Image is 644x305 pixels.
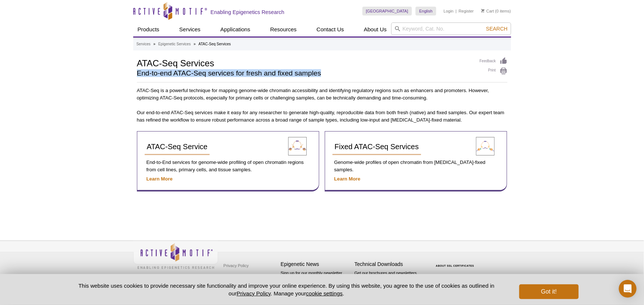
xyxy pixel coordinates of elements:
[312,22,348,36] a: Contact Us
[481,8,494,14] a: Cart
[145,139,210,155] a: ATAC-Seq Service
[237,290,271,297] a: Privacy Policy
[137,57,472,68] h1: ATAC-Seq Services
[306,290,342,297] button: cookie settings
[480,57,507,65] a: Feedback
[619,280,637,298] div: Open Intercom Messenger
[281,270,351,295] p: Sign up for our monthly newsletter highlighting recent publications in the field of epigenetics.
[147,143,208,151] span: ATAC-Seq Service
[335,143,419,151] span: Fixed ATAC-Seq Services
[154,42,156,46] li: »
[333,159,499,173] p: Genome-wide profiles of open chromatin from [MEDICAL_DATA]-fixed samples.
[194,42,196,46] li: »
[334,176,361,182] a: Learn More
[133,22,164,36] a: Products
[481,9,485,13] img: Your Cart
[222,260,251,271] a: Privacy Policy
[145,159,311,173] p: End-to-End services for genome-wide profiling of open chromatin regions from cell lines, primary ...
[476,137,495,155] img: Fixed ATAC-Seq Service
[519,284,578,299] button: Got it!
[362,7,412,15] a: [GEOGRAPHIC_DATA]
[133,241,218,271] img: Active Motif,
[266,22,301,36] a: Resources
[444,8,454,14] a: Login
[147,176,173,182] a: Learn More
[480,67,507,75] a: Print
[486,26,507,32] span: Search
[158,41,191,48] a: Epigenetic Services
[281,261,351,267] h4: Epigenetic News
[416,7,436,15] a: English
[137,87,507,102] p: ATAC-Seq is a powerful technique for mapping genome-wide chromatin accessibility and identifying ...
[199,42,231,46] li: ATAC-Seq Services
[428,254,484,270] table: Click to Verify - This site chose Symantec SSL for secure e-commerce and confidential communicati...
[391,22,511,35] input: Keyword, Cat. No.
[436,264,474,267] a: ABOUT SSL CERTIFICATES
[481,7,511,15] li: (0 items)
[355,261,425,267] h4: Technical Downloads
[484,25,510,32] button: Search
[137,41,151,48] a: Services
[137,70,472,77] h2: End-to-end ATAC-Seq services for fresh and fixed samples
[175,22,205,36] a: Services
[359,22,391,36] a: About Us
[333,139,421,155] a: Fixed ATAC-Seq Services
[137,109,507,124] p: Our end-to-end ATAC-Seq services make it easy for any researcher to generate high-quality, reprod...
[222,271,261,282] a: Terms & Conditions
[459,8,474,14] a: Register
[355,270,425,289] p: Get our brochures and newsletters, or request them by mail.
[216,22,255,36] a: Applications
[211,9,285,15] h2: Enabling Epigenetics Research
[66,282,507,297] p: This website uses cookies to provide necessary site functionality and improve your online experie...
[288,137,307,155] img: ATAC-Seq Service
[456,7,457,15] li: |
